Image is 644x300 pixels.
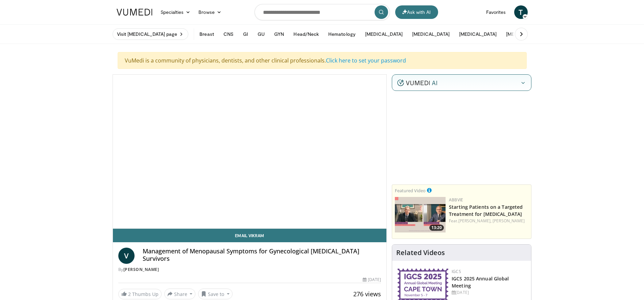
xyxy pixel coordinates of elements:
[452,269,461,274] a: IGCS
[113,229,387,242] a: Email Vikram
[449,204,523,217] a: Starting Patients on a Targeted Treatment for [MEDICAL_DATA]
[219,27,238,41] button: CNS
[395,5,438,19] button: Ask with AI
[449,197,463,203] a: AbbVie
[395,197,446,232] a: 13:20
[324,27,360,41] button: Hematology
[239,27,252,41] button: GI
[118,52,527,69] div: VuMedi is a community of physicians, dentists, and other clinical professionals.
[452,290,526,296] div: [DATE]
[363,277,381,283] div: [DATE]
[502,27,548,41] button: [MEDICAL_DATA]
[353,290,381,298] span: 276 views
[123,267,159,272] a: [PERSON_NAME]
[255,4,390,20] input: Search topics, interventions
[361,27,407,41] button: [MEDICAL_DATA]
[411,96,512,180] iframe: Advertisement
[128,291,131,297] span: 2
[118,267,381,273] div: By
[396,249,445,257] h4: Related Videos
[408,27,454,41] button: [MEDICAL_DATA]
[452,275,509,289] a: IGCS 2025 Annual Global Meeting
[143,248,381,262] h4: Management of Menopausal Symptoms for Gynecological [MEDICAL_DATA] Survivors
[118,289,162,299] a: 2 Thumbs Up
[493,218,525,224] a: [PERSON_NAME]
[514,5,528,19] a: T
[429,225,444,231] span: 13:20
[449,218,528,224] div: Feat.
[194,5,225,19] a: Browse
[113,75,387,229] video-js: Video Player
[113,28,189,40] a: Visit [MEDICAL_DATA] page
[270,27,288,41] button: GYN
[157,5,195,19] a: Specialties
[254,27,269,41] button: GU
[117,9,152,16] img: VuMedi Logo
[195,27,218,41] button: Breast
[482,5,510,19] a: Favorites
[395,187,426,194] small: Featured Video
[289,27,323,41] button: Head/Neck
[326,57,406,64] a: Click here to set your password
[164,289,196,299] button: Share
[198,289,233,299] button: Save to
[458,218,492,224] a: [PERSON_NAME],
[455,27,501,41] button: [MEDICAL_DATA]
[118,248,135,264] a: V
[397,79,437,86] img: vumedi-ai-logo.v2.svg
[395,197,446,232] img: 6ca01499-7cce-452c-88aa-23c3ba7ab00f.png.150x105_q85_crop-smart_upscale.png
